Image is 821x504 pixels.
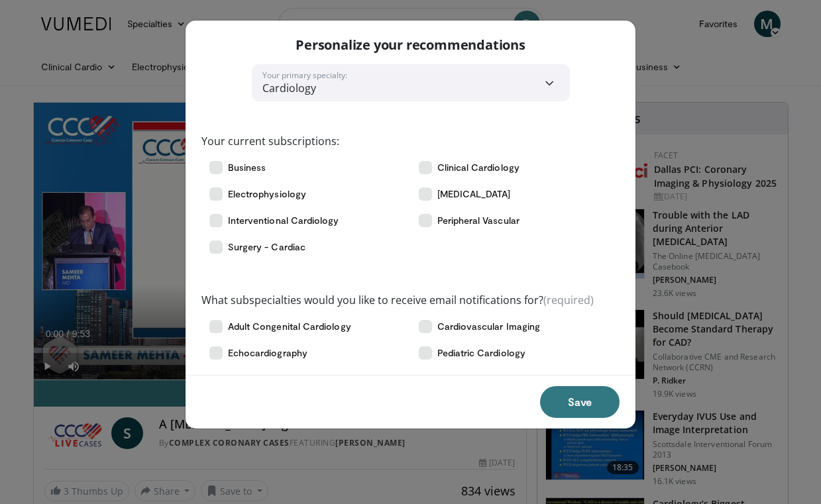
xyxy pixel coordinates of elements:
span: Cardiovascular Imaging [437,320,541,333]
span: Electrophysiology [228,187,306,201]
span: Echocardiography [228,346,307,360]
span: Business [228,161,266,174]
span: (required) [543,293,594,307]
span: [MEDICAL_DATA] [437,187,511,201]
span: Adult Congenital Cardiology [228,320,351,333]
p: Personalize your recommendations [296,36,525,54]
button: Save [540,386,620,418]
span: Peripheral Vascular [437,214,520,227]
span: Interventional Cardiology [228,214,339,227]
span: Surgery - Cardiac [228,240,305,254]
span: Clinical Cardiology [437,161,520,174]
label: Your current subscriptions: [201,133,339,149]
label: What subspecialties would you like to receive email notifications for? [201,292,594,308]
span: Pediatric Cardiology [437,346,525,360]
